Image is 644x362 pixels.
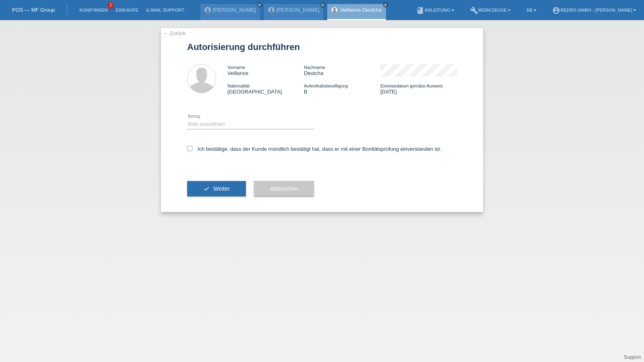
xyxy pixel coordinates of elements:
[304,65,325,70] span: Nachname
[107,2,114,9] span: 2
[111,8,142,12] a: Einkäufe
[380,83,457,95] div: [DATE]
[412,8,458,12] a: bookAnleitung ▾
[270,185,298,192] span: Abbrechen
[227,64,304,76] div: Veillance
[213,185,230,192] span: Weiter
[187,181,246,196] button: check Weiter
[321,3,325,7] i: close
[203,185,210,192] i: check
[227,65,245,70] span: Vorname
[304,83,348,88] span: Aufenthaltsbewilligung
[163,30,186,36] a: ← Zurück
[12,7,55,13] a: POS — MF Group
[320,2,326,8] a: close
[187,146,442,152] label: Ich bestätige, dass der Kunde mündlich bestätigt hat, dass er mit einer Bonitätsprüfung einversta...
[258,3,262,7] i: close
[470,6,478,15] i: build
[624,354,641,360] a: Support
[142,8,188,12] a: E-Mail Support
[384,3,388,7] i: close
[187,42,457,52] h1: Autorisierung durchführen
[548,8,640,12] a: account_circleRedro GmbH - [PERSON_NAME] ▾
[304,83,380,95] div: B
[277,7,320,13] a: [PERSON_NAME]
[552,6,560,15] i: account_circle
[254,181,314,196] button: Abbrechen
[257,2,262,8] a: close
[213,7,256,13] a: [PERSON_NAME]
[380,83,443,88] span: Einreisedatum gemäss Ausweis
[340,7,382,13] a: Veillance Deutcha
[227,83,250,88] span: Nationalität
[416,6,424,15] i: book
[75,8,111,12] a: Kund*innen
[466,8,515,12] a: buildWerkzeuge ▾
[383,2,388,8] a: close
[304,64,380,76] div: Deutcha
[227,83,304,95] div: [GEOGRAPHIC_DATA]
[522,8,540,12] a: DE ▾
